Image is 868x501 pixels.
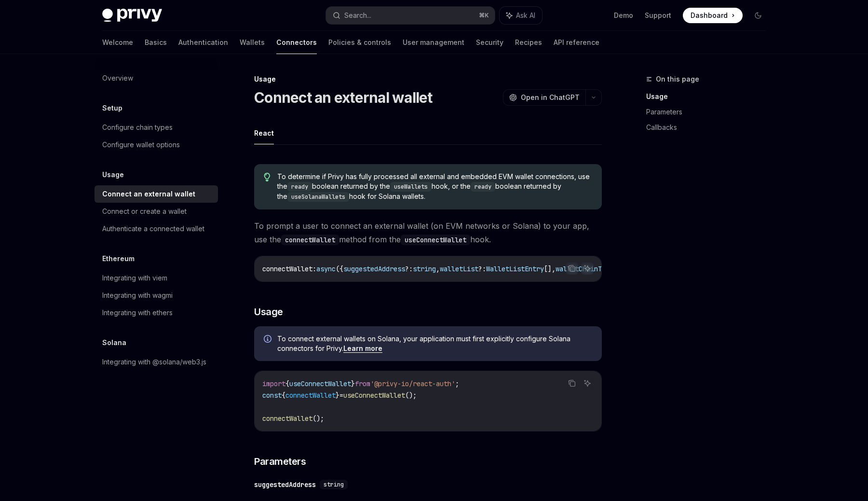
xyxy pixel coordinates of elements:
[254,89,433,106] h1: Connect an external wallet
[436,264,440,273] span: ,
[262,379,285,388] span: import
[95,287,218,304] a: Integrating with wagmi
[312,264,316,273] span: :
[102,122,173,133] div: Configure chain types
[287,192,349,202] code: useSolanaWallets
[405,391,417,400] span: ();
[95,136,218,153] a: Configure wallet options
[401,235,470,245] code: useConnectWallet
[500,7,542,24] button: Ask AI
[282,391,285,400] span: {
[486,264,544,273] span: WalletListEntry
[145,31,167,54] a: Basics
[102,253,135,264] h5: Ethereum
[343,391,405,400] span: useConnectWallet
[336,264,343,273] span: ({
[102,188,195,200] div: Connect an external wallet
[95,70,218,87] a: Overview
[581,262,594,275] button: Ask AI
[254,455,306,468] span: Parameters
[471,182,495,192] code: ready
[328,31,391,54] a: Policies & controls
[102,31,133,54] a: Welcome
[102,337,126,348] h5: Solana
[455,379,459,388] span: ;
[614,11,633,20] a: Demo
[102,290,173,301] div: Integrating with wagmi
[351,379,355,388] span: }
[254,219,602,246] span: To prompt a user to connect an external wallet (on EVM networks or Solana) to your app, use the m...
[516,11,535,20] span: Ask AI
[316,264,336,273] span: async
[343,264,405,273] span: suggestedAddress
[312,414,324,423] span: ();
[440,264,478,273] span: walletList
[656,73,699,85] span: On this page
[683,8,743,23] a: Dashboard
[566,377,578,390] button: Copy the contents from the code block
[102,169,124,181] h5: Usage
[750,8,766,23] button: Toggle dark mode
[102,272,167,284] div: Integrating with viem
[102,356,206,368] div: Integrating with @solana/web3.js
[262,391,282,400] span: const
[95,353,218,371] a: Integrating with @solana/web3.js
[262,414,312,423] span: connectWallet
[503,89,585,106] button: Open in ChatGPT
[344,10,371,21] div: Search...
[339,391,343,400] span: =
[95,203,218,220] a: Connect or create a wallet
[264,335,273,345] svg: Info
[95,119,218,136] a: Configure chain types
[95,269,218,287] a: Integrating with viem
[95,220,218,237] a: Authenticate a connected wallet
[336,391,339,400] span: }
[403,31,464,54] a: User management
[544,264,556,273] span: [],
[479,12,489,19] span: ⌘ K
[254,122,274,144] button: React
[289,379,351,388] span: useConnectWallet
[281,235,339,245] code: connectWallet
[102,206,187,217] div: Connect or create a wallet
[343,344,382,353] a: Learn more
[566,262,578,275] button: Copy the contents from the code block
[370,379,455,388] span: '@privy-io/react-auth'
[102,9,162,22] img: dark logo
[102,72,133,84] div: Overview
[521,93,580,102] span: Open in ChatGPT
[102,307,173,319] div: Integrating with ethers
[277,172,592,202] span: To determine if Privy has fully processed all external and embedded EVM wallet connections, use t...
[95,304,218,321] a: Integrating with ethers
[240,31,265,54] a: Wallets
[476,31,503,54] a: Security
[287,182,312,192] code: ready
[254,480,316,489] div: suggestedAddress
[254,74,602,84] div: Usage
[390,182,432,192] code: useWallets
[645,11,671,20] a: Support
[515,31,542,54] a: Recipes
[646,104,773,120] a: Parameters
[413,264,436,273] span: string
[324,481,344,488] span: string
[264,173,271,181] svg: Tip
[285,391,336,400] span: connectWallet
[277,334,592,353] span: To connect external wallets on Solana, your application must first explicitly configure Solana co...
[646,120,773,135] a: Callbacks
[405,264,413,273] span: ?:
[102,102,122,114] h5: Setup
[254,305,283,319] span: Usage
[326,7,495,24] button: Search...⌘K
[691,11,728,20] span: Dashboard
[102,223,204,235] div: Authenticate a connected wallet
[554,31,599,54] a: API reference
[581,377,594,390] button: Ask AI
[178,31,228,54] a: Authentication
[102,139,180,151] div: Configure wallet options
[276,31,317,54] a: Connectors
[262,264,312,273] span: connectWallet
[95,185,218,203] a: Connect an external wallet
[646,89,773,104] a: Usage
[478,264,486,273] span: ?:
